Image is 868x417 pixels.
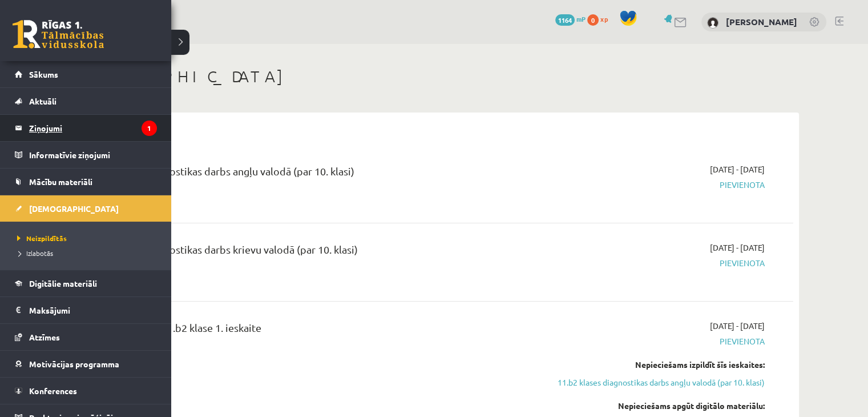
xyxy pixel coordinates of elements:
a: Motivācijas programma [15,351,157,377]
div: 11.b2 klases diagnostikas darbs krievu valodā (par 10. klasi) [86,242,532,263]
span: [DEMOGRAPHIC_DATA] [29,203,119,214]
span: [DATE] - [DATE] [710,242,765,254]
a: [PERSON_NAME] [726,16,797,27]
legend: Maksājumi [29,297,157,323]
span: Aktuāli [29,96,56,106]
div: Nepieciešams apgūt digitālo materiālu: [550,400,765,412]
span: Motivācijas programma [29,359,119,369]
span: Neizpildītās [14,234,67,243]
a: Neizpildītās [14,233,160,243]
a: Atzīmes [15,324,157,350]
span: [DATE] - [DATE] [710,320,765,332]
span: 1164 [555,14,575,26]
a: Sākums [15,61,157,87]
div: 11.b2 klases diagnostikas darbs angļu valodā (par 10. klasi) [86,163,532,185]
span: mP [576,14,586,23]
a: [DEMOGRAPHIC_DATA] [15,195,157,222]
span: Izlabotās [14,248,53,258]
span: Pievienota [550,257,765,269]
a: Konferences [15,378,157,404]
a: Aktuāli [15,88,157,114]
a: Rīgas 1. Tālmācības vidusskola [13,20,104,49]
a: Ziņojumi1 [15,115,157,141]
span: xp [600,14,608,23]
span: 0 [587,14,599,26]
span: Sākums [29,69,58,79]
div: Angļu valoda JK 11.b2 klase 1. ieskaite [86,320,532,341]
h1: [DEMOGRAPHIC_DATA] [68,67,799,86]
legend: Informatīvie ziņojumi [29,142,157,168]
span: Pievienota [550,335,765,347]
span: Atzīmes [29,332,60,342]
a: Digitālie materiāli [15,270,157,296]
a: Izlabotās [14,248,160,258]
div: Nepieciešams izpildīt šīs ieskaites: [550,359,765,371]
span: Digitālie materiāli [29,278,97,288]
span: Mācību materiāli [29,177,92,187]
i: 1 [142,121,157,136]
a: Informatīvie ziņojumi [15,142,157,168]
a: Maksājumi [15,297,157,323]
a: 1164 mP [555,14,586,23]
a: Mācību materiāli [15,169,157,195]
legend: Ziņojumi [29,115,157,141]
span: Konferences [29,386,77,396]
a: 11.b2 klases diagnostikas darbs angļu valodā (par 10. klasi) [550,376,765,388]
span: Pievienota [550,179,765,191]
span: [DATE] - [DATE] [710,163,765,175]
a: 0 xp [587,14,613,23]
img: Marta Laķe [707,17,718,29]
